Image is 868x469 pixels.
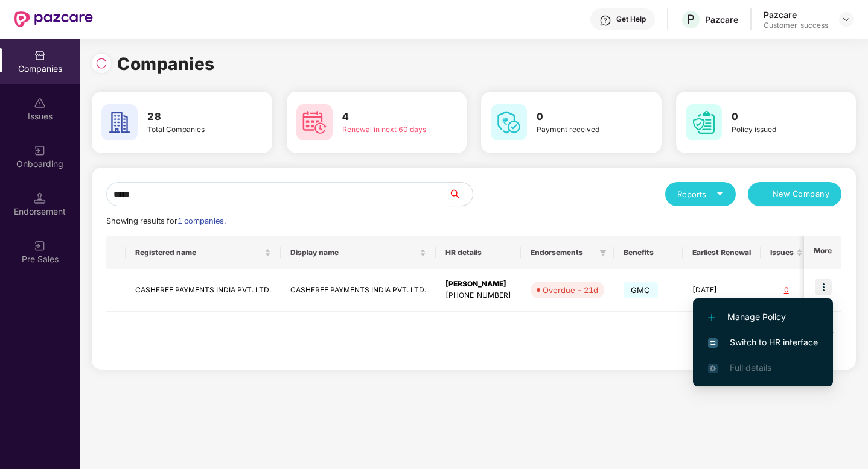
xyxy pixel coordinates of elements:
[135,248,262,257] span: Registered name
[126,269,281,312] td: CASHFREE PAYMENTS INDIA PVT. LTD.
[732,109,822,125] h3: 0
[708,338,718,348] img: svg+xml;base64,PHN2ZyB4bWxucz0iaHR0cDovL3d3dy53My5vcmcvMjAwMC9zdmciIHdpZHRoPSIxNiIgaGVpZ2h0PSIxNi...
[34,49,46,61] img: svg+xml;base64,PHN2ZyBpZD0iQ29tcGFuaWVzIiB4bWxucz0iaHR0cDovL3d3dy53My5vcmcvMjAwMC9zdmciIHdpZHRoPS...
[748,182,841,206] button: plusNew Company
[95,57,107,69] img: svg+xml;base64,PHN2ZyBpZD0iUmVsb2FkLTMyeDMyIiB4bWxucz0iaHR0cDovL3d3dy53My5vcmcvMjAwMC9zdmciIHdpZH...
[599,14,611,27] img: svg+xml;base64,PHN2ZyBpZD0iSGVscC0zMngzMiIgeG1sbnM9Imh0dHA6Ly93d3cudzMub3JnLzIwMDAvc3ZnIiB3aWR0aD...
[597,245,609,260] span: filter
[764,20,828,30] div: Customer_success
[342,124,432,136] div: Renewal in next 60 days
[342,109,432,125] h3: 4
[683,236,761,269] th: Earliest Renewal
[106,216,226,225] span: Showing results for
[296,104,333,140] img: svg+xml;base64,PHN2ZyB4bWxucz0iaHR0cDovL3d3dy53My5vcmcvMjAwMC9zdmciIHdpZHRoPSI2MCIgaGVpZ2h0PSI2MC...
[687,12,695,27] span: P
[708,310,818,324] span: Manage Policy
[708,336,818,349] span: Switch to HR interface
[281,269,436,312] td: CASHFREE PAYMENTS INDIA PVT. LTD.
[683,269,761,312] td: [DATE]
[290,248,417,257] span: Display name
[773,188,830,200] span: New Company
[705,14,738,25] div: Pazcare
[764,9,828,20] div: Pazcare
[616,14,646,24] div: Get Help
[445,290,511,301] div: [PHONE_NUMBER]
[436,236,521,269] th: HR details
[117,51,215,77] h1: Companies
[624,282,658,298] span: GMC
[730,362,771,373] span: Full details
[760,190,768,200] span: plus
[537,124,627,136] div: Payment received
[543,284,598,296] div: Overdue - 21d
[614,236,683,269] th: Benefits
[14,11,93,27] img: New Pazcare Logo
[147,109,237,125] h3: 28
[732,124,822,136] div: Policy issued
[537,109,627,125] h3: 0
[491,104,527,140] img: svg+xml;base64,PHN2ZyB4bWxucz0iaHR0cDovL3d3dy53My5vcmcvMjAwMC9zdmciIHdpZHRoPSI2MCIgaGVpZ2h0PSI2MC...
[177,216,226,225] span: 1 companies.
[599,249,607,256] span: filter
[281,236,436,269] th: Display name
[815,279,832,295] img: icon
[126,236,281,269] th: Registered name
[770,248,794,257] span: Issues
[448,189,473,199] span: search
[445,279,511,290] div: [PERSON_NAME]
[686,104,722,140] img: svg+xml;base64,PHN2ZyB4bWxucz0iaHR0cDovL3d3dy53My5vcmcvMjAwMC9zdmciIHdpZHRoPSI2MCIgaGVpZ2h0PSI2MC...
[708,364,718,373] img: svg+xml;base64,PHN2ZyB4bWxucz0iaHR0cDovL3d3dy53My5vcmcvMjAwMC9zdmciIHdpZHRoPSIxNi4zNjMiIGhlaWdodD...
[761,236,812,269] th: Issues
[34,192,46,204] img: svg+xml;base64,PHN2ZyB3aWR0aD0iMTQuNSIgaGVpZ2h0PSIxNC41IiB2aWV3Qm94PSIwIDAgMTYgMTYiIGZpbGw9Im5vbm...
[841,14,851,24] img: svg+xml;base64,PHN2ZyBpZD0iRHJvcGRvd24tMzJ4MzIiIHhtbG5zPSJodHRwOi8vd3d3LnczLm9yZy8yMDAwL3N2ZyIgd2...
[804,236,841,269] th: More
[34,97,46,109] img: svg+xml;base64,PHN2ZyBpZD0iSXNzdWVzX2Rpc2FibGVkIiB4bWxucz0iaHR0cDovL3d3dy53My5vcmcvMjAwMC9zdmciIH...
[531,248,595,257] span: Endorsements
[448,182,473,206] button: search
[677,188,724,200] div: Reports
[34,145,46,157] img: svg+xml;base64,PHN2ZyB3aWR0aD0iMjAiIGhlaWdodD0iMjAiIHZpZXdCb3g9IjAgMCAyMCAyMCIgZmlsbD0ibm9uZSIgeG...
[34,240,46,252] img: svg+xml;base64,PHN2ZyB3aWR0aD0iMjAiIGhlaWdodD0iMjAiIHZpZXdCb3g9IjAgMCAyMCAyMCIgZmlsbD0ibm9uZSIgeG...
[101,104,138,140] img: svg+xml;base64,PHN2ZyB4bWxucz0iaHR0cDovL3d3dy53My5vcmcvMjAwMC9zdmciIHdpZHRoPSI2MCIgaGVpZ2h0PSI2MC...
[147,124,237,136] div: Total Companies
[770,285,803,296] div: 0
[708,314,715,321] img: svg+xml;base64,PHN2ZyB4bWxucz0iaHR0cDovL3d3dy53My5vcmcvMjAwMC9zdmciIHdpZHRoPSIxMi4yMDEiIGhlaWdodD...
[716,190,724,198] span: caret-down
